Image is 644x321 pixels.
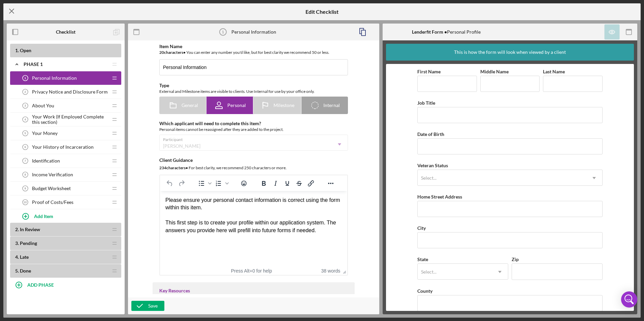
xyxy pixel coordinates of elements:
tspan: 1 [222,30,224,34]
button: Italic [270,179,281,188]
span: Your History of Incarceration [32,144,94,150]
span: About You [32,103,54,108]
span: Late [20,254,29,260]
b: Checklist [56,29,75,35]
div: Client Guidance [159,157,348,163]
div: Open Intercom Messenger [621,291,637,308]
div: Personal items cannot be reassigned after they are added to the project. [159,126,348,133]
tspan: 5 [25,132,26,135]
span: Proof of Costs/Fees [32,200,73,205]
label: City [417,225,426,231]
iframe: Rich Text Area [160,191,347,266]
tspan: 7 [25,159,26,163]
button: Reveal or hide additional toolbar items [325,179,336,188]
span: Identification [32,158,60,164]
button: Bold [258,179,269,188]
div: You can enter any number you'd like, but for best clarity we recommend 50 or less. [159,49,348,56]
tspan: 9 [25,187,26,190]
span: General [182,103,198,108]
label: Date of Birth [417,131,444,137]
label: Zip [512,256,519,262]
tspan: 4 [25,118,26,121]
span: Personal Information [32,75,77,81]
div: Press Alt+0 for help [222,268,281,274]
span: Privacy Notice and Disclosure Form [32,89,108,95]
b: 234 character s • [159,165,188,170]
span: Budget Worksheet [32,186,71,191]
label: Job Title [417,100,435,106]
b: ADD PHASE [27,282,54,288]
div: Add Item [34,210,53,222]
div: Key Resources [159,288,348,293]
div: Numbered list [213,179,230,188]
span: Income Verification [32,172,73,177]
span: Done [20,268,31,274]
div: Personal Profile [412,29,481,35]
span: In Review [20,226,40,232]
label: County [417,288,432,294]
label: Last Name [543,69,565,74]
span: Your Money [32,131,58,136]
div: Which applicant will need to complete this item? [159,121,348,126]
span: Open [20,47,31,53]
div: Select... [421,175,437,181]
div: Item Name [159,44,348,49]
button: Redo [176,179,187,188]
div: Save [148,301,158,311]
div: Phase 1 [24,62,108,67]
tspan: 2 [25,90,26,94]
button: Underline [282,179,293,188]
span: 3 . [15,240,19,246]
span: Milestone [273,103,294,108]
span: Your Work (If Employed Complete this section) [32,114,108,125]
span: 1 . [15,47,19,53]
h5: Edit Checklist [305,9,339,15]
button: Add Item [17,209,121,223]
button: Save [131,301,164,311]
div: Personal Information [231,29,276,35]
span: Pending [20,240,37,246]
div: Press the Up and Down arrow keys to resize the editor. [340,266,347,275]
tspan: 3 [25,104,26,107]
span: Personal [227,103,246,108]
div: External and Milestone items are visible to clients. Use Internal for use by your office only. [159,88,348,95]
span: 5 . [15,268,19,274]
span: Internal [323,103,340,108]
label: First Name [417,69,441,74]
b: 20 character s • [159,50,186,55]
label: Middle Name [480,69,509,74]
label: Home Street Address [417,194,462,200]
span: 4 . [15,254,19,260]
div: Bullet list [196,179,213,188]
button: ADD PHASE [10,278,121,291]
tspan: 6 [25,145,26,149]
div: Type [159,83,348,88]
button: Insert/edit link [305,179,317,188]
button: Emojis [238,179,250,188]
div: Select... [421,269,437,275]
button: 38 words [321,268,340,274]
button: Strikethrough [293,179,305,188]
tspan: 10 [24,201,27,204]
b: Lenderfit Form • [412,29,447,35]
div: For best clarity, we recommend 250 characters or more. [159,165,348,171]
tspan: 1 [25,76,26,80]
span: 2 . [15,226,19,232]
div: This is how the form will look when viewed by a client [454,44,566,61]
tspan: 8 [25,173,26,176]
button: Undo [164,179,175,188]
